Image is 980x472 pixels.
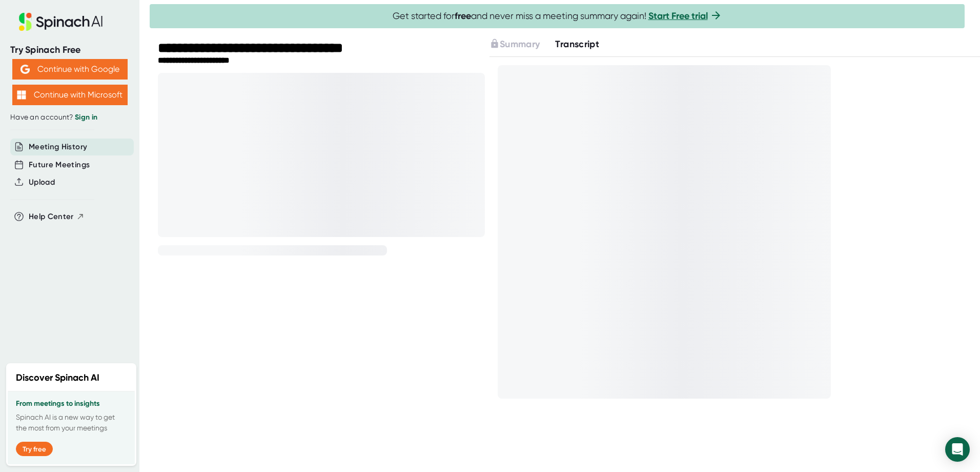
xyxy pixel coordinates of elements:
[10,113,129,122] div: Have an account?
[29,141,87,153] button: Meeting History
[648,10,708,22] a: Start Free trial
[555,38,599,50] span: Transcript
[16,371,99,385] h2: Discover Spinach AI
[21,65,30,74] img: Aehbyd4JwY73AAAAAElFTkSuQmCC
[10,44,129,56] div: Try Spinach Free
[489,37,540,51] button: Summary
[16,412,127,434] p: Spinach AI is a new way to get the most from your meetings
[16,442,53,456] button: Try free
[393,10,722,22] span: Get started for and never miss a meeting summary again!
[29,211,85,223] button: Help Center
[29,159,90,171] button: Future Meetings
[12,59,128,80] button: Continue with Google
[75,113,97,122] a: Sign in
[12,85,128,105] button: Continue with Microsoft
[489,37,555,51] div: Upgrade to access
[945,437,970,462] div: Open Intercom Messenger
[455,10,471,22] b: free
[500,38,540,50] span: Summary
[555,37,599,51] button: Transcript
[29,211,74,223] span: Help Center
[29,176,55,188] button: Upload
[16,400,127,408] h3: From meetings to insights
